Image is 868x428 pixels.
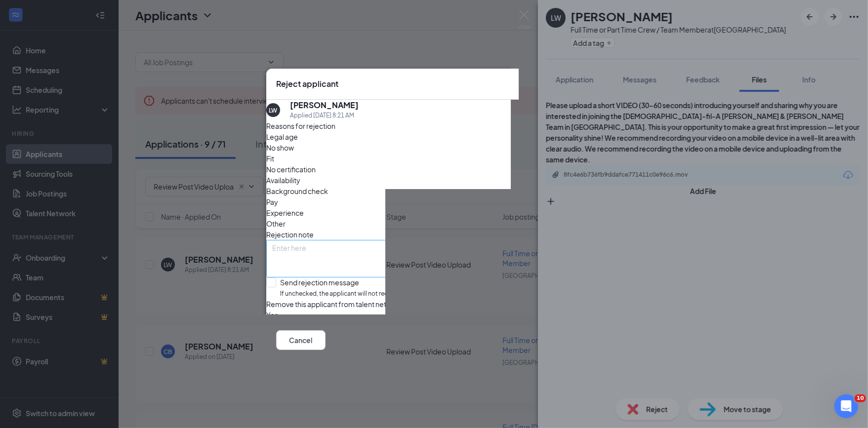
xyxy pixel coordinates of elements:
button: Reject [331,330,353,350]
h3: Reject applicant [276,78,338,89]
h5: [PERSON_NAME] [290,100,359,111]
span: Background check [266,186,328,196]
span: Rejection note [266,230,314,239]
iframe: Intercom live chat [834,394,858,418]
span: Pay [266,196,278,207]
div: LW [269,106,277,114]
span: Remove this applicant from talent network? [266,299,406,308]
span: Availability [266,175,300,186]
span: Fit [266,153,274,164]
span: Legal age [266,131,298,142]
span: 10 [855,394,866,402]
div: Applied [DATE] 8:21 AM [290,111,359,120]
span: No show [266,142,294,153]
span: Experience [266,207,304,218]
span: Yes [266,309,278,320]
button: Cancel [276,330,326,350]
span: Other [266,218,286,229]
span: Reasons for rejection [266,121,335,130]
span: No certification [266,164,316,175]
